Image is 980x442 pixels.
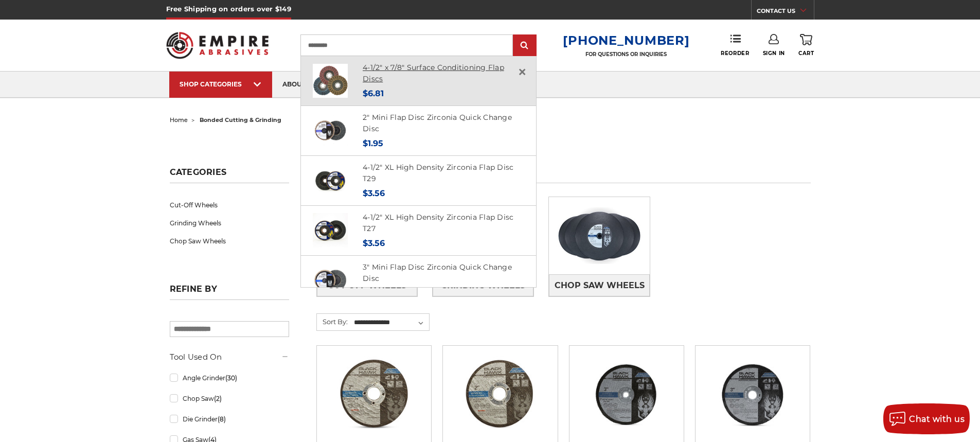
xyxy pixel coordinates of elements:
[363,213,513,234] a: 4-1/2" XL High Density Zirconia Flap Disc T27
[313,163,348,198] img: 4-1/2" XL High Density Zirconia Flap Disc T29
[170,410,289,428] a: Die Grinder
[363,238,385,248] span: $3.56
[757,5,814,20] a: CONTACT US
[272,72,326,98] a: about us
[317,314,348,329] label: Sort By:
[313,64,348,98] img: Scotch brite flap discs
[585,353,668,435] img: 3” x .0625” x 1/4” Die Grinder Cut-Off Wheels by Black Hawk Abrasives
[313,113,348,148] img: Black Hawk Abrasives 2-inch Zirconia Flap Disc with 60 Grit Zirconia for Smooth Finishing
[218,415,226,423] span: (8)
[459,353,541,435] img: 2" x 1/32" x 3/8" Cut Off Wheel
[170,196,289,214] a: Cut-Off Wheels
[721,50,749,57] span: Reorder
[166,25,269,65] img: Empire Abrasives
[363,262,512,284] a: 3" Mini Flap Disc Zirconia Quick Change Disc
[180,80,262,88] div: SHOP CATEGORIES
[763,50,785,57] span: Sign In
[170,232,289,250] a: Chop Saw Wheels
[363,163,513,184] a: 4-1/2" XL High Density Zirconia Flap Disc T29
[563,51,689,58] p: FOR QUESTIONS OR INQUIRIES
[363,138,383,148] span: $1.95
[363,188,385,198] span: $3.56
[313,263,348,298] img: BHA 3" Quick Change 60 Grit Flap Disc for Fine Grinding and Finishing
[200,116,281,123] span: bonded cutting & grinding
[214,395,222,402] span: (2)
[170,390,289,408] a: Chop Saw
[314,161,811,183] h1: bonded cutting & grinding
[363,89,384,98] span: $6.81
[514,36,535,56] input: Submit
[170,284,289,300] h5: Refine by
[514,64,530,80] a: Close
[225,374,237,382] span: (30)
[313,213,348,248] img: 4-1/2" XL High Density Zirconia Flap Disc T27
[721,34,749,56] a: Reorder
[352,315,429,330] select: Sort By:
[555,277,645,294] span: Chop Saw Wheels
[170,351,289,363] h5: Tool Used On
[563,33,689,48] a: [PHONE_NUMBER]
[711,353,794,435] img: 3" x 1/16" x 3/8" Cutting Disc
[170,369,289,387] a: Angle Grinder
[170,167,289,183] h5: Categories
[170,214,289,232] a: Grinding Wheels
[363,113,512,134] a: 2" Mini Flap Disc Zirconia Quick Change Disc
[518,62,527,82] span: ×
[798,34,814,57] a: Cart
[883,403,970,434] button: Chat with us
[333,353,415,435] img: 2" x 1/16" x 3/8" Cut Off Wheel
[549,274,650,296] a: Chop Saw Wheels
[549,200,650,271] img: Chop Saw Wheels
[363,63,504,84] a: 4-1/2" x 7/8" Surface Conditioning Flap Discs
[170,116,188,123] a: home
[909,414,965,424] span: Chat with us
[798,50,814,57] span: Cart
